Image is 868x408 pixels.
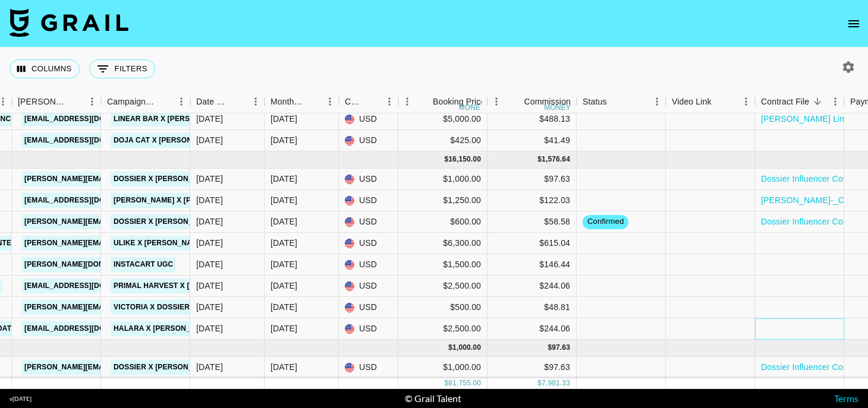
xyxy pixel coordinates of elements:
div: v [DATE] [10,395,32,403]
div: Oct '25 [271,361,297,373]
div: USD [339,276,398,297]
div: Month Due [265,90,339,113]
a: [PERSON_NAME][DOMAIN_NAME][EMAIL_ADDRESS][PERSON_NAME][DOMAIN_NAME] [21,257,336,272]
button: Sort [230,93,247,110]
a: Dossier x [PERSON_NAME] and [PERSON_NAME] [111,172,300,186]
div: $122.03 [488,190,577,211]
div: $41.49 [488,130,577,151]
div: 6/23/2025 [196,301,223,313]
a: Terms [834,393,858,404]
div: Campaign (Type) [101,90,190,113]
a: [PERSON_NAME][EMAIL_ADDRESS][DOMAIN_NAME] [21,172,215,186]
a: [EMAIL_ADDRESS][DOMAIN_NAME] [21,193,155,208]
div: 97.63 [552,343,570,353]
div: Campaign (Type) [107,90,156,113]
div: $244.06 [488,318,577,340]
div: Aug '25 [271,134,297,146]
div: Status [577,90,666,113]
div: 7/16/2025 [196,113,223,125]
div: $6,300.00 [398,233,488,254]
a: Doja Cat x [PERSON_NAME] and [PERSON_NAME] Song Promo [111,133,357,148]
div: [PERSON_NAME] [18,90,67,113]
div: Sep '25 [271,216,297,227]
img: Grail Talent [10,8,128,37]
div: Sep '25 [271,301,297,313]
div: 8/14/2025 [196,322,223,334]
a: [PERSON_NAME][EMAIL_ADDRESS][DOMAIN_NAME] [21,300,215,315]
div: 7/10/2025 [196,173,223,185]
a: Halara x [PERSON_NAME] [111,321,217,336]
a: [PERSON_NAME][EMAIL_ADDRESS][DOMAIN_NAME] [21,214,215,229]
div: 8/21/2025 [196,258,223,270]
div: $146.44 [488,254,577,276]
div: Commission [524,90,571,113]
div: Sep '25 [271,237,297,249]
div: Sep '25 [271,322,297,334]
div: Date Created [190,90,265,113]
div: $48.81 [488,297,577,318]
a: [EMAIL_ADDRESS][DOMAIN_NAME] [21,133,155,148]
a: [PERSON_NAME][EMAIL_ADDRESS][DOMAIN_NAME] [21,236,215,251]
div: 8/21/2025 [196,134,223,146]
div: USD [339,130,398,151]
a: Linear Bar x [PERSON_NAME] [111,112,231,126]
button: Menu [83,93,101,110]
div: $ [537,378,542,388]
div: $ [444,154,448,165]
div: $2,500.00 [398,276,488,297]
a: Ulike x [PERSON_NAME] [111,236,209,251]
a: [PERSON_NAME][EMAIL_ADDRESS][DOMAIN_NAME] [21,360,215,375]
div: 1,000.00 [452,343,481,353]
button: Menu [488,93,505,110]
div: Sep '25 [271,280,297,292]
div: $ [444,378,448,388]
div: $58.58 [488,211,577,233]
button: Menu [321,93,339,110]
div: 16,150.00 [448,154,481,165]
div: © Grail Talent [405,393,461,404]
button: Sort [712,93,728,110]
div: Booking Price [433,90,485,113]
button: Sort [416,93,433,110]
a: [PERSON_NAME] x [PERSON_NAME] [111,193,247,208]
button: open drawer [842,12,866,36]
button: Menu [648,93,666,110]
button: Menu [380,93,398,110]
div: 6/14/2025 [196,216,223,227]
div: 1,576.64 [542,154,570,165]
button: Show filters [89,59,155,78]
div: 7/23/2025 [196,237,223,249]
div: 7/2/2025 [196,194,223,206]
div: $ [448,343,452,353]
div: $615.04 [488,233,577,254]
div: Sep '25 [271,194,297,206]
button: Sort [364,93,380,110]
button: Sort [607,93,624,110]
a: Dossier x [PERSON_NAME] [111,214,219,229]
div: $425.00 [398,130,488,151]
button: Menu [398,93,416,110]
div: money [544,104,571,111]
a: [EMAIL_ADDRESS][DOMAIN_NAME] [21,321,155,336]
div: Video Link [666,90,755,113]
div: Aug '25 [271,113,297,125]
a: Dossier x [PERSON_NAME] and [PERSON_NAME] [111,360,300,375]
div: $ [548,343,552,353]
div: USD [339,297,398,318]
a: Primal Harvest x [PERSON_NAME] [111,279,251,293]
div: Status [583,90,607,113]
div: Currency [339,90,398,113]
div: USD [339,109,398,130]
div: Sep '25 [271,173,297,185]
div: $488.13 [488,109,577,130]
div: $ [537,154,542,165]
button: Sort [156,93,172,110]
button: Menu [172,93,190,110]
a: Instacart UGC [111,257,176,272]
div: USD [339,190,398,211]
div: USD [339,357,398,378]
div: 81,755.00 [448,378,481,388]
button: Sort [809,93,826,110]
div: 7/10/2025 [196,361,223,373]
div: USD [339,169,398,190]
